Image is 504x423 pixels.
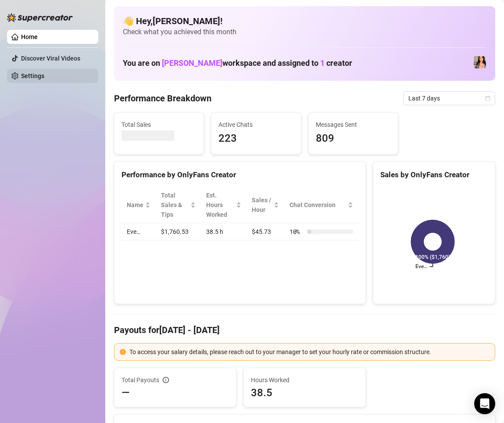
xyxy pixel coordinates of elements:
h4: Payouts for [DATE] - [DATE] [114,324,495,336]
span: 10 % [290,227,304,237]
span: info-circle [163,377,169,383]
span: 809 [316,130,391,147]
span: Check what you achieved this month [123,27,486,37]
span: Messages Sent [316,120,391,129]
span: Sales / Hour [252,195,272,215]
td: 38.5 h [201,223,247,240]
a: Discover Viral Videos [21,55,80,62]
span: 38.5 [251,386,358,400]
span: Active Chats [218,120,293,129]
span: Chat Conversion [290,200,346,210]
span: Hours Worked [251,375,358,385]
th: Total Sales & Tips [156,187,201,223]
span: calendar [485,96,490,101]
th: Chat Conversion [284,187,358,223]
span: — [122,386,130,400]
text: Eve… [415,264,427,270]
span: 223 [218,130,293,147]
a: Settings [21,72,44,79]
div: Performance by OnlyFans Creator [122,169,358,181]
span: exclamation-circle [120,349,126,355]
div: Sales by OnlyFans Creator [380,169,488,181]
span: Name [127,200,143,210]
a: Home [21,33,38,40]
td: Eve… [122,223,156,240]
img: logo-BBDzfeDw.svg [7,13,73,22]
span: Total Sales & Tips [161,190,189,219]
h1: You are on workspace and assigned to creator [123,58,352,68]
img: Eve [474,56,486,68]
span: Total Sales [122,120,197,129]
td: $1,760.53 [156,223,201,240]
div: Open Intercom Messenger [474,393,495,414]
th: Name [122,187,156,223]
td: $45.73 [247,223,284,240]
span: Total Payouts [122,375,159,385]
span: Last 7 days [408,92,490,105]
span: 1 [320,58,325,68]
div: Est. Hours Worked [206,190,234,219]
h4: Performance Breakdown [114,92,211,104]
th: Sales / Hour [247,187,284,223]
span: [PERSON_NAME] [162,58,222,68]
h4: 👋 Hey, [PERSON_NAME] ! [123,15,486,27]
div: To access your salary details, please reach out to your manager to set your hourly rate or commis... [129,347,490,357]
